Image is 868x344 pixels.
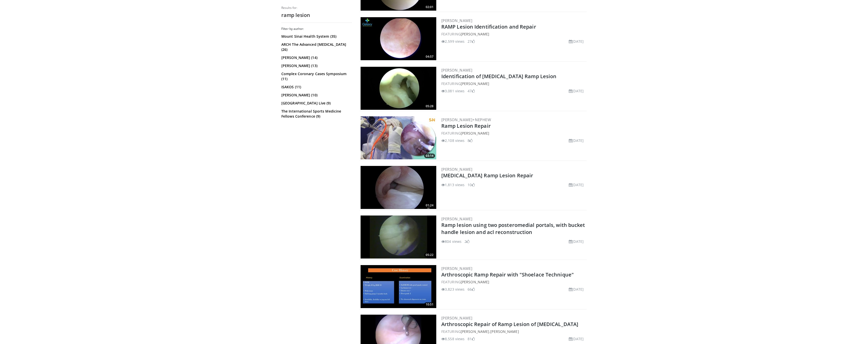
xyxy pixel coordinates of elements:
a: RAMP Lesion Identification and Repair [441,23,536,30]
li: 2,599 views [441,39,465,44]
a: 10:51 [361,265,436,308]
li: [DATE] [569,336,584,341]
h2: ramp lesion [281,12,352,18]
div: FEATURING [441,81,586,86]
a: The International Sports Medicine Fellows Conference (9) [281,109,351,119]
div: FEATURING , [441,329,586,334]
a: Mount Sinai Health System (35) [281,34,351,39]
li: [DATE] [569,39,584,44]
a: 03:14 [361,116,436,159]
span: 05:28 [424,104,435,109]
a: [PERSON_NAME] [461,279,489,284]
span: 03:14 [424,154,435,158]
li: [DATE] [569,239,584,244]
li: 47 [468,88,475,94]
a: [PERSON_NAME] [441,266,472,271]
li: 2 [465,239,470,244]
a: [PERSON_NAME] [490,329,519,334]
li: 3,823 views [441,287,465,292]
a: [PERSON_NAME] [441,167,472,172]
a: [PERSON_NAME] [441,315,472,320]
a: 05:28 [361,67,436,110]
a: [MEDICAL_DATA] Ramp Lesion Repair [441,172,533,179]
a: [PERSON_NAME] [461,131,489,136]
a: [PERSON_NAME] [461,32,489,36]
a: Ramp lesion using two posteromedial portals, with bucket handle lesion and acl reconstruction [441,222,585,235]
li: [DATE] [569,287,584,292]
a: [PERSON_NAME] (14) [281,55,351,60]
a: Ramp Lesion Repair [441,122,491,129]
li: 27 [468,39,475,44]
a: [PERSON_NAME] [441,216,472,221]
li: [DATE] [569,88,584,94]
span: 01:24 [424,203,435,208]
a: 01:24 [361,166,436,209]
a: [GEOGRAPHIC_DATA] Live (9) [281,101,351,106]
img: fc1b3dce-5804-4a60-af8b-8dbfde1053a9.300x170_q85_crop-smart_upscale.jpg [361,17,436,60]
li: 1,813 views [441,182,465,187]
img: 151baedb-33b0-4e17-8179-f87b4d9db2ee.300x170_q85_crop-smart_upscale.jpg [361,116,436,159]
img: 37e67030-ce23-4c31-9344-e75ee6bbfd8f.300x170_q85_crop-smart_upscale.jpg [361,265,436,308]
a: Arthroscopic Repair of Ramp Lesion of [MEDICAL_DATA] [441,321,578,328]
a: Identification of [MEDICAL_DATA] Ramp Lesion [441,73,556,80]
a: 05:22 [361,216,436,259]
a: [PERSON_NAME] [461,81,489,86]
p: Results for: [281,6,352,10]
div: FEATURING [441,131,586,136]
a: 04:57 [361,17,436,60]
li: 804 views [441,239,462,244]
img: 01aef253-4140-4139-a224-a7dd4dfef92d.300x170_q85_crop-smart_upscale.jpg [361,67,436,110]
a: [PERSON_NAME] [441,18,472,23]
a: [PERSON_NAME] (10) [281,93,351,98]
a: Arthroscopic Ramp Repair with "Shoelace Technique" [441,271,574,278]
a: [PERSON_NAME]+Nephew [441,117,491,122]
h3: Filter by author: [281,27,352,31]
li: 8,558 views [441,336,465,341]
div: FEATURING [441,279,586,285]
li: 8 [468,138,473,143]
img: 6e139fc0-78c1-4fea-9bd7-8e49d411a709.300x170_q85_crop-smart_upscale.jpg [361,216,436,259]
a: [PERSON_NAME] (13) [281,63,351,68]
span: 10:51 [424,302,435,307]
li: [DATE] [569,182,584,187]
a: ISAKOS (11) [281,84,351,90]
li: 3,081 views [441,88,465,94]
li: [DATE] [569,138,584,143]
li: 2,108 views [441,138,465,143]
li: 66 [468,287,475,292]
li: 81 [468,336,475,341]
a: [PERSON_NAME] [441,68,472,73]
a: Complex Coronary Cases Symposium (11) [281,71,351,81]
span: 04:57 [424,54,435,59]
li: 10 [468,182,475,187]
img: e4da3134-7a5e-455e-9e00-cacb8a59d1cf.300x170_q85_crop-smart_upscale.jpg [361,166,436,209]
a: [PERSON_NAME] [461,329,489,334]
span: 02:01 [424,5,435,9]
div: FEATURING [441,31,586,37]
span: 05:22 [424,253,435,257]
a: ARCH The Advanced [MEDICAL_DATA] (26) [281,42,351,52]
